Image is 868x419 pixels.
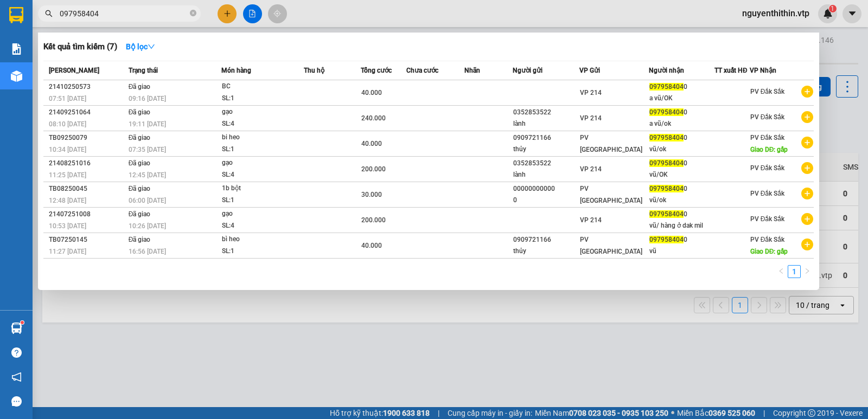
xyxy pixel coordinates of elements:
[513,67,542,74] span: Người gửi
[801,238,813,250] span: plus-circle
[513,169,578,181] div: lành
[649,67,684,74] span: Người nhận
[103,49,153,57] span: 06:29:06 [DATE]
[513,195,578,206] div: 0
[49,120,86,128] span: 08:10 [DATE]
[464,67,480,74] span: Nhãn
[775,265,788,278] button: left
[513,246,578,257] div: thủy
[11,323,22,334] img: warehouse-icon
[649,134,684,141] span: 097958404
[28,17,88,58] strong: CÔNG TY TNHH [GEOGRAPHIC_DATA] 214 QL13 - P.26 - Q.BÌNH THẠNH - TP HCM 1900888606
[801,111,813,123] span: plus-circle
[11,43,22,55] img: solution-icon
[580,134,642,153] span: PV [GEOGRAPHIC_DATA]
[129,120,166,128] span: 19:11 [DATE]
[513,183,578,195] div: 00000000000
[129,67,158,74] span: Trạng thái
[49,158,125,169] div: 21408251016
[788,265,801,278] li: 1
[801,137,813,149] span: plus-circle
[750,164,785,172] span: PV Đắk Sắk
[361,216,386,224] span: 200.000
[649,169,714,181] div: vũ/OK
[649,118,714,130] div: a vũ/ok
[222,183,303,195] div: 1b bột
[714,67,748,74] span: TT xuất HĐ
[361,165,386,173] span: 200.000
[801,265,814,278] li: Next Page
[11,75,22,91] span: Nơi gửi:
[649,220,714,231] div: vũ/ hàng ở dak mil
[222,195,303,207] div: SL: 1
[750,88,785,95] span: PV Đắk Sắk
[126,42,155,51] strong: Bộ lọc
[222,132,303,144] div: bi heo
[222,246,303,257] div: SL: 1
[649,83,684,91] span: 097958404
[11,396,22,407] span: message
[649,210,684,218] span: 097958404
[750,134,785,141] span: PV Đắk Sắk
[649,234,714,246] div: 0
[580,236,642,255] span: PV [GEOGRAPHIC_DATA]
[649,183,714,195] div: 0
[580,165,602,173] span: VP 214
[129,171,166,179] span: 12:45 [DATE]
[750,67,776,74] span: VP Nhận
[361,114,386,122] span: 240.000
[11,70,22,82] img: warehouse-icon
[49,67,99,74] span: [PERSON_NAME]
[361,67,392,74] span: Tổng cước
[129,197,166,204] span: 06:00 [DATE]
[801,86,813,98] span: plus-circle
[104,41,153,49] span: DSA10250113
[109,76,126,82] span: VP 214
[129,95,166,102] span: 09:16 [DATE]
[49,234,125,246] div: TB07250145
[190,9,196,19] span: close-circle
[649,236,684,243] span: 097958404
[513,144,578,155] div: thủy
[580,185,642,204] span: PV [GEOGRAPHIC_DATA]
[49,183,125,195] div: TB08250045
[361,242,382,249] span: 40.000
[49,107,125,118] div: 21409251064
[49,132,125,144] div: TB09250079
[580,216,602,224] span: VP 214
[750,236,785,243] span: PV Đắk Sắk
[649,209,714,220] div: 0
[49,222,86,230] span: 10:53 [DATE]
[513,234,578,246] div: 0909721166
[129,185,151,192] span: Đã giao
[649,158,714,169] div: 0
[788,266,800,278] a: 1
[129,83,151,91] span: Đã giao
[649,81,714,93] div: 0
[222,144,303,156] div: SL: 1
[649,144,714,155] div: vũ/ok
[37,76,65,82] span: PV Đắk Sắk
[778,268,784,274] span: left
[45,10,53,17] span: search
[117,38,164,55] button: Bộ lọcdown
[129,146,166,153] span: 07:35 [DATE]
[801,188,813,199] span: plus-circle
[49,146,86,153] span: 10:34 [DATE]
[579,67,600,74] span: VP Gửi
[580,89,602,96] span: VP 214
[775,265,788,278] li: Previous Page
[222,81,303,93] div: BC
[649,246,714,257] div: vũ
[222,208,303,220] div: gạo
[37,65,126,73] strong: BIÊN NHẬN GỬI HÀNG HOÁ
[49,209,125,220] div: 21407251008
[129,248,166,255] span: 16:56 [DATE]
[9,7,23,23] img: logo-vxr
[129,236,151,243] span: Đã giao
[750,215,785,223] span: PV Đắk Sắk
[406,67,438,74] span: Chưa cước
[750,248,788,255] span: Giao DĐ: gấp
[11,372,22,382] span: notification
[801,265,814,278] button: right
